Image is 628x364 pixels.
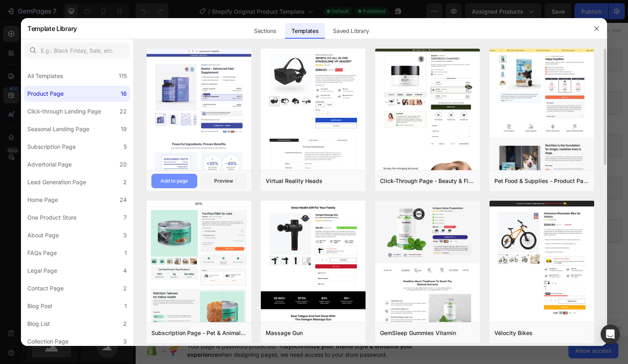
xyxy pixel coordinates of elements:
[200,174,246,188] button: Preview
[123,319,127,329] div: 2
[380,328,456,338] div: GemSleep Gummies Vitamin
[27,18,77,39] h2: Template Library
[27,195,58,205] div: Home Page
[123,337,127,346] div: 3
[494,176,589,186] div: Pet Food & Supplies - Product Page with Bundle
[27,319,50,329] div: Blog List
[27,177,86,187] div: Lead Generation Page
[27,89,64,99] div: Product Page
[27,124,89,134] div: Seasonal Landing Page
[27,107,101,116] div: Click-through Landing Page
[285,23,325,39] div: Templates
[27,337,68,346] div: Collection Page
[123,230,127,240] div: 3
[151,174,197,188] button: Add to page
[27,301,52,311] div: Blog Post
[123,266,127,276] div: 4
[222,269,265,277] span: from URL or image
[119,71,127,81] div: 115
[282,259,331,268] div: Add blank section
[120,160,127,169] div: 20
[121,124,127,134] div: 19
[24,42,130,58] input: E.g.: Black Friday, Sale, etc.
[380,176,475,186] div: Click-Through Page - Beauty & Fitness - Cosmetic
[124,248,127,258] div: 1
[231,204,274,213] span: Related products
[242,118,263,128] span: Rich text
[27,160,72,169] div: Advertorial Page
[159,259,208,268] div: Choose templates
[233,76,271,85] span: Image with text
[27,230,59,240] div: About Page
[121,89,127,99] div: 16
[123,177,127,187] div: 2
[120,195,127,205] div: 24
[223,259,265,268] div: Generate layout
[123,284,127,293] div: 2
[27,284,64,293] div: Contact Page
[494,328,533,338] div: Vélocity Bikes
[27,71,63,81] div: All Templates
[27,266,57,276] div: Legal Page
[27,213,76,222] div: One Product Store
[124,142,127,152] div: 5
[27,142,76,152] div: Subscription Page
[242,161,263,171] span: Rich text
[156,269,211,277] span: inspired by CRO experts
[214,177,233,185] div: Preview
[124,301,127,311] div: 1
[601,325,620,344] div: Open Intercom Messenger
[276,269,336,277] span: then drag & drop elements
[120,107,127,116] div: 22
[248,23,283,39] div: Sections
[161,177,188,185] div: Add to page
[266,176,322,186] div: Virtual Reality Heads
[151,328,246,338] div: Subscription Page - Pet & Animals - Gem Cat Food - Style 4
[326,23,375,39] div: Saved Library
[228,33,277,43] span: Product information
[266,328,303,338] div: Massage Gun
[27,248,57,258] div: FAQs Page
[124,213,127,222] div: 7
[227,241,265,250] span: Add section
